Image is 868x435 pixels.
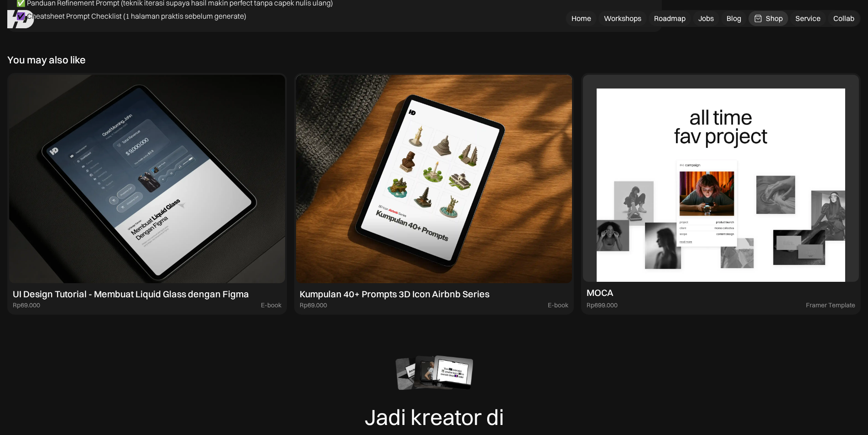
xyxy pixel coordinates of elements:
[548,301,568,309] div: E-book
[587,287,613,298] div: MOCA
[13,301,40,309] div: Rp69.000
[604,14,641,23] div: Workshops
[294,73,574,315] a: Kumpulan 40+ Prompts 3D Icon Airbnb SeriesRp69.000E-book
[693,11,719,26] a: Jobs
[587,301,618,309] div: Rp699.000
[16,10,653,23] p: ✅ Cheatsheet Prompt Checklist (1 halaman praktis sebelum generate)
[7,73,287,315] a: UI Design Tutorial - Membuat Liquid Glass dengan FigmaRp69.000E-book
[300,301,327,309] div: Rp69.000
[828,11,860,26] a: Collab
[698,14,714,23] div: Jobs
[654,14,686,23] div: Roadmap
[748,11,788,26] a: Shop
[261,301,281,309] div: E-book
[566,11,597,26] a: Home
[598,11,647,26] a: Workshops
[13,289,249,300] div: UI Design Tutorial - Membuat Liquid Glass dengan Figma
[649,11,691,26] a: Roadmap
[727,14,741,23] div: Blog
[581,73,861,315] a: MOCARp699.000Framer Template
[766,14,783,23] div: Shop
[300,289,489,300] div: Kumpulan 40+ Prompts 3D Icon Airbnb Series
[721,11,747,26] a: Blog
[806,301,855,309] div: Framer Template
[795,14,821,23] div: Service
[790,11,826,26] a: Service
[7,54,86,66] div: You may also like
[572,14,591,23] div: Home
[833,14,854,23] div: Collab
